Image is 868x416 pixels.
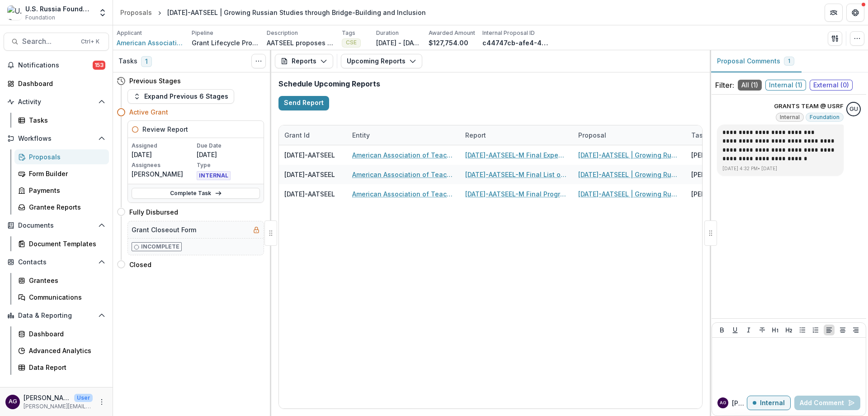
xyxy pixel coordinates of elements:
[29,115,102,125] div: Tasks
[25,4,93,14] div: U.S. Russia Foundation
[347,125,460,145] div: Entity
[29,292,102,302] div: Communications
[846,4,864,22] button: Get Help
[14,166,109,181] a: Form Builder
[783,325,794,335] button: Heading 2
[794,396,860,410] button: Add Comment
[96,4,109,22] button: Open entity switcher
[352,189,454,199] a: American Association of Teachers of Slavic and East European Languages
[4,131,109,146] button: Open Workflows
[24,402,93,411] p: [PERSON_NAME][EMAIL_ADDRESS][PERSON_NAME][DOMAIN_NAME]
[578,189,680,199] a: [DATE]-AATSEEL | Growing Russian Studies through Bridge-Building and Inclusion
[18,222,94,230] span: Documents
[18,135,94,143] span: Workflows
[715,80,734,91] p: Filter:
[129,107,168,117] h4: Active Grant
[691,170,743,179] div: [PERSON_NAME]
[25,14,55,22] span: Foundation
[278,80,703,88] h2: Schedule Upcoming Reports
[29,363,102,372] div: Data Report
[4,76,109,91] a: Dashboard
[251,54,266,68] button: Toggle View Cancelled Tasks
[14,273,109,288] a: Grantees
[837,325,848,335] button: Align Center
[29,276,102,285] div: Grantees
[117,38,184,48] span: American Association of Teachers of Slavic and East European Languages
[120,8,152,17] div: Proposals
[18,62,93,69] span: Notifications
[141,56,152,67] span: 1
[18,312,94,320] span: Data & Reporting
[14,236,109,251] a: Document Templates
[691,189,743,199] div: [PERSON_NAME]
[197,161,260,169] p: Type
[118,57,137,65] h3: Tasks
[710,50,802,72] button: Proposal Comments
[275,54,333,68] button: Reports
[29,239,102,249] div: Document Templates
[482,38,550,48] p: c44747cb-afe4-4ac4-92ff-be4ee43db86c
[738,80,762,91] span: All ( 1 )
[192,29,213,37] p: Pipeline
[18,79,102,88] div: Dashboard
[132,225,196,234] h5: Grant Closeout Form
[578,170,680,179] a: [DATE]-AATSEEL | Growing Russian Studies through Bridge-Building and Inclusion
[267,38,335,48] p: AATSEEL proposes a new two-year program with initiatives in identifying programs and building com...
[850,325,861,335] button: Align Right
[788,58,790,64] span: 1
[573,130,612,140] div: Proposal
[7,5,22,20] img: U.S. Russia Foundation
[760,399,785,407] p: Internal
[482,29,535,37] p: Internal Proposal ID
[14,360,109,375] a: Data Report
[774,102,844,111] p: GRANTS TEAM @ USRF
[279,125,347,145] div: Grant Id
[278,96,329,110] button: Send Report
[743,325,754,335] button: Italicize
[18,258,94,266] span: Contacts
[747,396,791,410] button: Internal
[117,29,142,37] p: Applicant
[342,29,355,37] p: Tags
[465,170,567,179] a: [DATE]-AATSEEL-M Final List of Expenses
[578,150,680,160] a: [DATE]-AATSEEL | Growing Russian Studies through Bridge-Building and Inclusion
[347,130,375,140] div: Entity
[465,189,567,199] a: [DATE]-AATSEEL-M Final Program Report
[132,161,195,169] p: Assignees
[780,114,800,120] span: Internal
[460,125,573,145] div: Report
[429,29,475,37] p: Awarded Amount
[22,37,75,46] span: Search...
[352,150,454,160] a: American Association of Teachers of Slavic and East European Languages
[691,150,743,160] div: [PERSON_NAME]
[14,343,109,358] a: Advanced Analytics
[14,113,109,128] a: Tasks
[267,29,298,37] p: Description
[132,188,260,199] a: Complete Task
[810,325,821,335] button: Ordered List
[14,200,109,215] a: Grantee Reports
[757,325,768,335] button: Strike
[4,95,109,109] button: Open Activity
[9,399,17,405] div: Alan Griffin
[142,124,188,134] h5: Review Report
[29,186,102,195] div: Payments
[129,207,178,217] h4: Fully Disbursed
[132,142,195,150] p: Assigned
[824,325,835,335] button: Align Left
[4,58,109,72] button: Notifications153
[376,29,399,37] p: Duration
[29,152,102,162] div: Proposals
[770,325,781,335] button: Heading 1
[376,38,421,48] p: [DATE] - [DATE]
[4,255,109,269] button: Open Contacts
[29,346,102,355] div: Advanced Analytics
[284,170,335,179] div: [DATE]-AATSEEL
[74,394,93,402] p: User
[93,61,105,70] span: 153
[141,243,179,251] p: Incomplete
[849,106,858,112] div: GRANTS TEAM @ USRF
[810,80,853,91] span: External ( 0 )
[24,393,71,402] p: [PERSON_NAME]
